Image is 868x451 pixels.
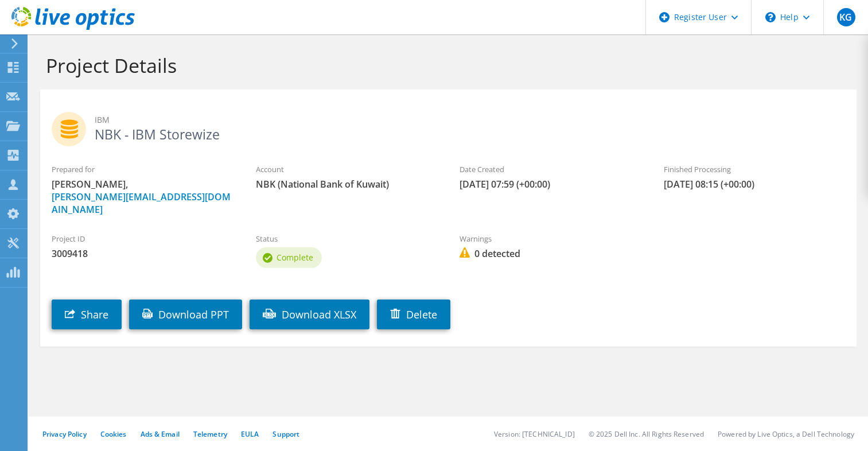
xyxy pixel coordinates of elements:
li: Powered by Live Optics, a Dell Technology [718,429,854,439]
a: Ads & Email [141,429,180,439]
label: Prepared for [52,164,233,175]
li: Version: [TECHNICAL_ID] [494,429,575,439]
span: [DATE] 08:15 (+00:00) [664,178,845,190]
a: Download XLSX [250,300,369,329]
span: KG [837,8,855,26]
label: Project ID [52,233,233,244]
label: Date Created [460,164,641,175]
h1: Project Details [46,53,845,77]
svg: \n [765,12,776,22]
li: © 2025 Dell Inc. All Rights Reserved [589,429,704,439]
h2: NBK - IBM Storewize [52,112,845,141]
span: 3009418 [52,247,233,260]
a: Delete [377,300,450,329]
span: 0 detected [460,247,641,260]
a: Cookies [100,429,127,439]
label: Account [256,164,437,175]
a: Support [273,429,299,439]
a: Share [52,300,122,329]
a: EULA [241,429,259,439]
span: NBK (National Bank of Kuwait) [256,178,437,190]
a: Download PPT [129,300,242,329]
label: Warnings [460,233,641,244]
span: [PERSON_NAME], [52,178,233,216]
span: IBM [95,114,845,126]
span: [DATE] 07:59 (+00:00) [460,178,641,190]
span: Complete [277,252,313,263]
a: Privacy Policy [42,429,87,439]
label: Status [256,233,437,244]
label: Finished Processing [664,164,845,175]
a: [PERSON_NAME][EMAIL_ADDRESS][DOMAIN_NAME] [52,190,231,216]
a: Telemetry [193,429,227,439]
